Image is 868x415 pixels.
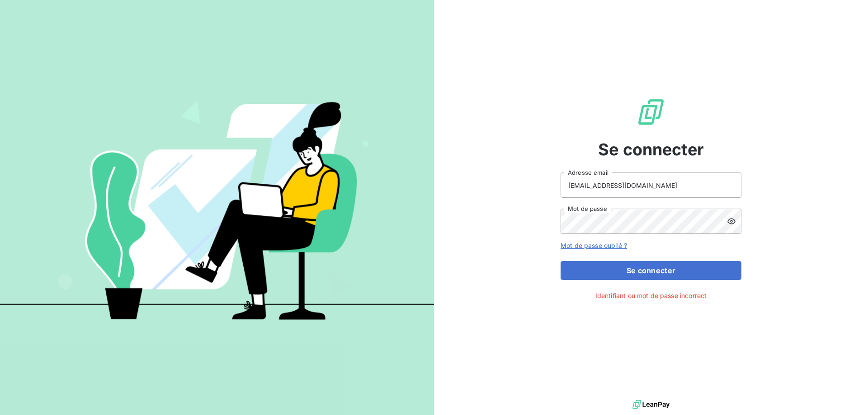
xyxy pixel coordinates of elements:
img: logo [632,398,670,411]
img: Logo LeanPay [637,98,665,126]
a: Mot de passe oublié ? [561,242,627,249]
span: Identifiant ou mot de passe incorrect [595,291,707,300]
span: Se connecter [598,137,704,162]
button: Se connecter [561,261,741,280]
input: placeholder [561,173,741,198]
